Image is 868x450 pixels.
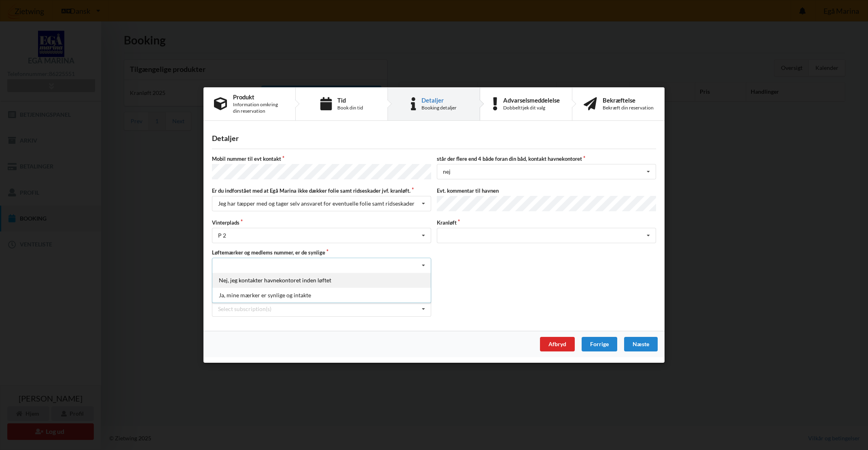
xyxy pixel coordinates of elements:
[212,288,431,303] div: Ja, mine mærker er synlige og intakte
[337,105,363,111] div: Book din tid
[218,233,226,238] div: P 2
[624,337,658,351] div: Næste
[421,97,457,103] div: Detaljer
[603,105,654,111] div: Bekræft din reservation
[212,249,431,256] label: Løftemærker og medlems nummer, er de synlige
[437,155,656,162] label: står der flere end 4 både foran din båd, kontakt havnekontoret
[503,97,560,103] div: Advarselsmeddelelse
[212,273,431,288] div: Nej, jeg kontakter havnekontoret inden løftet
[603,97,654,103] div: Bekræftelse
[218,305,271,312] div: Select subscription(s)
[212,219,431,226] label: Vinterplads
[337,97,363,103] div: Tid
[212,187,431,194] label: Er du indforstået med at Egå Marina ikke dækker folie samt ridseskader jvf. kranløft.
[437,187,656,194] label: Evt. kommentar til havnen
[443,169,451,175] div: nej
[233,94,285,100] div: Produkt
[540,337,575,351] div: Afbryd
[437,219,656,226] label: Kranløft
[582,337,617,351] div: Forrige
[218,201,415,206] div: Jeg har tæpper med og tager selv ansvaret for eventuelle folie samt ridseskader
[233,101,285,114] div: Information omkring din reservation
[421,105,457,111] div: Booking detaljer
[212,155,431,162] label: Mobil nummer til evt kontakt
[212,134,656,143] div: Detaljer
[503,105,560,111] div: Dobbelttjek dit valg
